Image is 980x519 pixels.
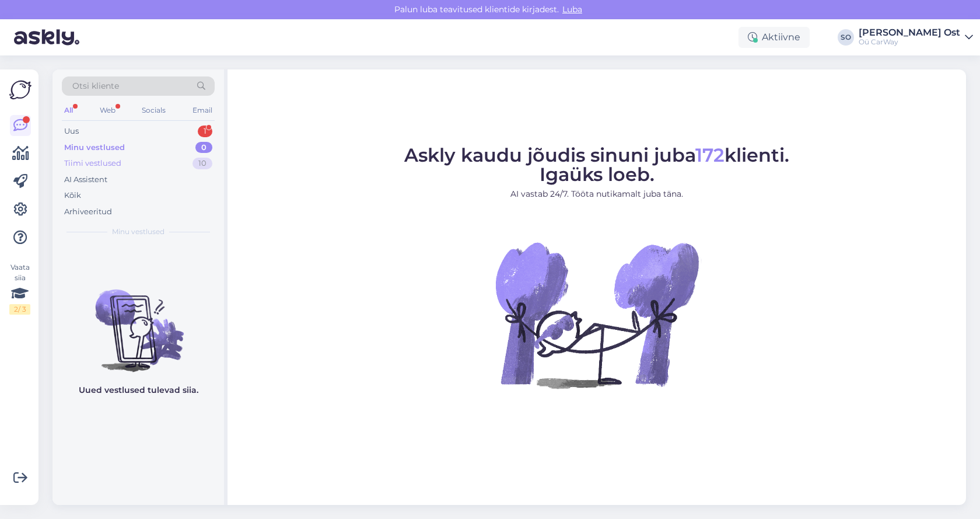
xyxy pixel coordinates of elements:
div: Web [97,103,118,118]
div: AI Assistent [64,174,107,186]
div: Vaata siia [9,262,30,315]
div: 10 [192,158,212,169]
div: Arhiveeritud [64,206,112,218]
div: Oü CarWay [859,37,960,47]
div: Socials [139,103,168,118]
div: 0 [195,142,212,154]
img: Askly Logo [9,79,32,101]
div: Aktiivne [738,27,810,48]
div: Kõik [64,190,81,201]
div: Minu vestlused [64,142,125,154]
div: Tiimi vestlused [64,158,121,169]
div: Email [190,103,215,118]
span: 172 [695,144,724,166]
p: AI vastab 24/7. Tööta nutikamalt juba täna. [404,188,789,200]
div: 2 / 3 [9,304,30,315]
img: No Chat active [492,210,702,420]
span: Minu vestlused [112,227,164,237]
img: No chats [52,269,224,374]
a: [PERSON_NAME] OstOü CarWay [859,28,973,47]
span: Askly kaudu jõudis sinuni juba klienti. Igaüks loeb. [404,144,789,186]
div: All [62,103,75,118]
span: Luba [559,4,586,15]
div: 1 [198,126,212,137]
div: SO [838,29,854,46]
div: [PERSON_NAME] Ost [859,28,960,37]
div: Uus [64,126,79,137]
p: Uued vestlused tulevad siia. [79,384,198,396]
span: Otsi kliente [72,80,119,92]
